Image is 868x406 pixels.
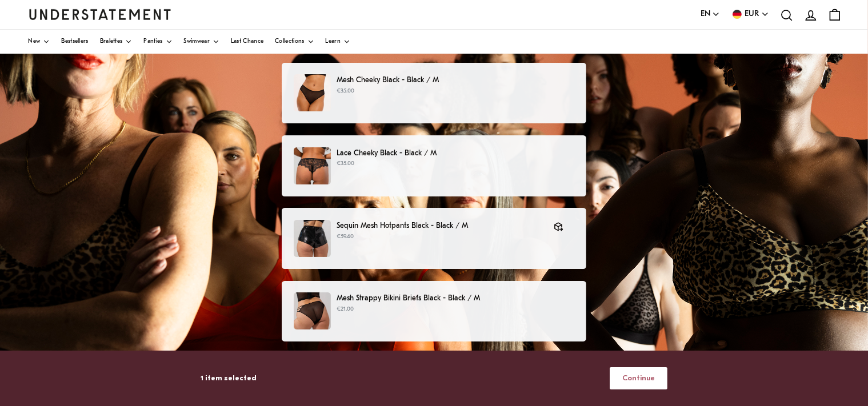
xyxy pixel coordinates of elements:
[100,39,123,45] span: Bralettes
[337,74,574,86] p: Mesh Cheeky Black - Black / M
[29,9,171,19] a: Understatement Homepage
[337,159,574,168] p: €35.00
[337,147,574,159] p: Lace Cheeky Black - Black / M
[143,39,162,45] span: Panties
[337,87,574,96] p: €35.00
[294,220,331,257] img: 107_814f5518-cd9e-4c38-8701-7f38edfc9064.jpg
[61,30,88,54] a: Bestsellers
[745,8,759,21] span: EUR
[100,30,133,54] a: Bralettes
[337,232,542,242] p: €59.40
[29,30,50,54] a: New
[184,39,210,45] span: Swimwear
[701,8,710,21] span: EN
[337,292,574,304] p: Mesh Strappy Bikini Briefs Black - Black / M
[61,39,88,45] span: Bestsellers
[294,74,331,111] img: 70_304cff0a-4925-4993-ba64-281d012cdbb5.jpg
[326,30,351,54] a: Learn
[29,39,41,45] span: New
[337,305,574,314] p: €21.00
[294,147,331,184] img: lace-cheeky-saboteur-34269228990629.jpg
[337,220,542,232] p: Sequin Mesh Hotpants Black - Black / M
[731,8,769,21] button: EUR
[701,8,720,21] button: EN
[275,30,314,54] a: Collections
[231,39,263,45] span: Last Chance
[326,39,341,45] span: Learn
[275,39,304,45] span: Collections
[294,292,331,329] img: 93_475eda9a-c1e4-47a1-ba3d-33d145054be8.jpg
[184,30,219,54] a: Swimwear
[143,30,172,54] a: Panties
[231,30,263,54] a: Last Chance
